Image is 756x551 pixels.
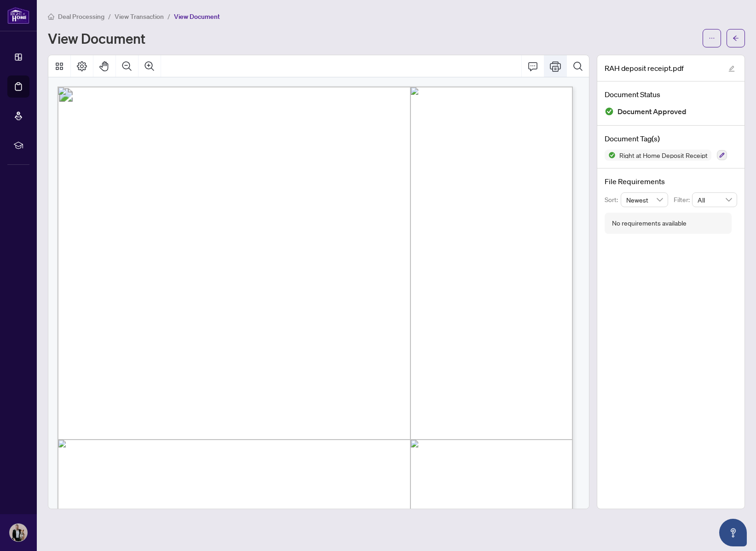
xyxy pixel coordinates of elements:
span: home [48,13,54,20]
span: RAH deposit receipt.pdf [605,63,684,74]
li: / [167,11,170,22]
img: Profile Icon [10,524,27,541]
img: Document Status [605,107,614,116]
h4: File Requirements [605,176,737,187]
div: No requirements available [612,218,687,228]
p: Filter: [674,195,692,205]
span: All [698,193,732,207]
h4: Document Status [605,89,737,100]
li: / [108,11,111,22]
span: Document Approved [617,105,687,118]
button: Open asap [719,519,747,546]
span: View Transaction [115,12,164,21]
span: View Document [174,12,220,21]
span: Deal Processing [58,12,104,21]
img: Status Icon [605,150,616,161]
span: Newest [626,193,663,207]
span: ellipsis [709,35,715,41]
span: edit [728,65,735,72]
span: arrow-left [733,35,739,41]
p: Sort: [605,195,621,205]
h4: Document Tag(s) [605,133,737,144]
span: Right at Home Deposit Receipt [616,152,711,158]
h1: View Document [48,31,145,46]
img: logo [7,7,29,24]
